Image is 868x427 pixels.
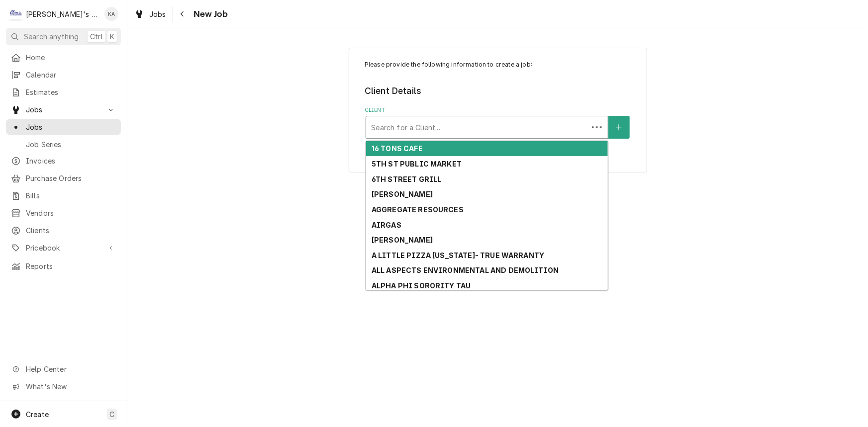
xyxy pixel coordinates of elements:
span: Jobs [26,104,101,115]
a: Jobs [6,119,121,135]
div: [PERSON_NAME]'s Refrigeration [26,9,99,19]
a: Reports [6,258,121,274]
span: Estimates [26,87,116,97]
a: Clients [6,222,121,239]
strong: AIRGAS [372,221,401,229]
p: Please provide the following information to create a job: [365,60,631,69]
strong: 16 TONS CAFE [372,144,423,153]
span: Ctrl [90,31,103,42]
a: Go to Jobs [6,101,121,118]
span: Jobs [149,9,166,19]
a: Estimates [6,84,121,100]
span: Purchase Orders [26,173,116,183]
div: C [9,7,23,21]
span: Create [26,410,49,419]
label: Client [365,106,631,114]
button: Navigate back [175,6,191,22]
span: Jobs [26,122,116,132]
span: Calendar [26,70,116,80]
strong: ALPHA PHI SORORITY TAU [372,281,471,290]
a: Invoices [6,153,121,169]
button: Create New Client [608,116,629,139]
span: Job Series [26,139,116,150]
strong: 6TH STREET GRILL [372,175,442,183]
a: Purchase Orders [6,170,121,186]
a: Home [6,49,121,66]
span: What's New [26,381,115,392]
div: Job Create/Update Form [365,60,631,139]
strong: 5TH ST PUBLIC MARKET [372,160,462,168]
strong: A LITTLE PIZZA [US_STATE]- TRUE WARRANTY [372,251,544,259]
a: Calendar [6,67,121,83]
span: New Job [191,7,228,21]
a: Go to What's New [6,378,121,395]
a: Go to Pricebook [6,240,121,256]
span: Search anything [24,31,79,42]
span: Reports [26,261,116,271]
strong: [PERSON_NAME] [372,236,433,244]
span: C [109,409,114,420]
a: Bills [6,187,121,204]
span: Pricebook [26,243,101,253]
div: Job Create/Update [349,48,647,172]
span: K [110,31,114,42]
div: Clay's Refrigeration's Avatar [9,7,23,21]
strong: AGGREGATE RESOURCES [372,205,464,214]
div: KA [104,7,118,21]
a: Jobs [130,6,170,22]
button: Search anythingCtrlK [6,28,121,45]
a: Job Series [6,136,121,153]
span: Invoices [26,156,116,166]
div: Client [365,106,631,139]
span: Help Center [26,364,115,374]
a: Vendors [6,205,121,221]
span: Home [26,52,116,63]
span: Vendors [26,208,116,218]
strong: [PERSON_NAME] [372,190,433,198]
a: Go to Help Center [6,361,121,377]
strong: ALL ASPECTS ENVIRONMENTAL AND DEMOLITION [372,266,559,274]
div: Korey Austin's Avatar [104,7,118,21]
span: Clients [26,225,116,236]
span: Bills [26,190,116,201]
svg: Create New Client [616,124,622,131]
legend: Client Details [365,85,631,97]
